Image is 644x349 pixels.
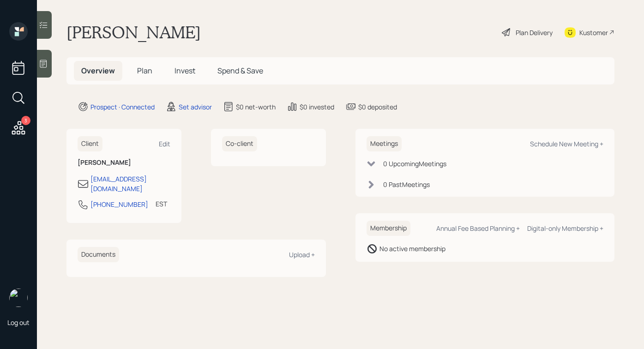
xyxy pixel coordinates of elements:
div: 3 [21,116,30,125]
div: $0 invested [300,102,334,112]
span: Plan [137,66,152,76]
span: Overview [81,66,115,76]
span: Invest [175,66,195,76]
div: EST [156,199,167,209]
div: Edit [159,139,170,148]
div: 0 Past Meeting s [383,180,430,189]
h6: [PERSON_NAME] [78,159,170,167]
div: Digital-only Membership + [527,224,603,233]
div: Prospect · Connected [90,102,155,112]
h1: [PERSON_NAME] [66,22,201,42]
div: Annual Fee Based Planning + [436,224,520,233]
div: Kustomer [579,28,608,37]
div: $0 deposited [358,102,397,112]
div: Upload + [289,250,315,259]
h6: Documents [78,247,119,262]
div: No active membership [379,244,445,253]
img: robby-grisanti-headshot.png [9,289,28,307]
div: [PHONE_NUMBER] [90,199,148,209]
div: Plan Delivery [516,28,553,37]
div: Schedule New Meeting + [530,139,603,148]
div: [EMAIL_ADDRESS][DOMAIN_NAME] [90,174,170,193]
div: 0 Upcoming Meeting s [383,159,446,168]
div: Set advisor [179,102,212,112]
h6: Membership [367,221,410,236]
div: Log out [7,318,30,327]
h6: Co-client [222,136,257,151]
span: Spend & Save [217,66,263,76]
h6: Meetings [367,136,402,151]
div: $0 net-worth [236,102,276,112]
h6: Client [78,136,102,151]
